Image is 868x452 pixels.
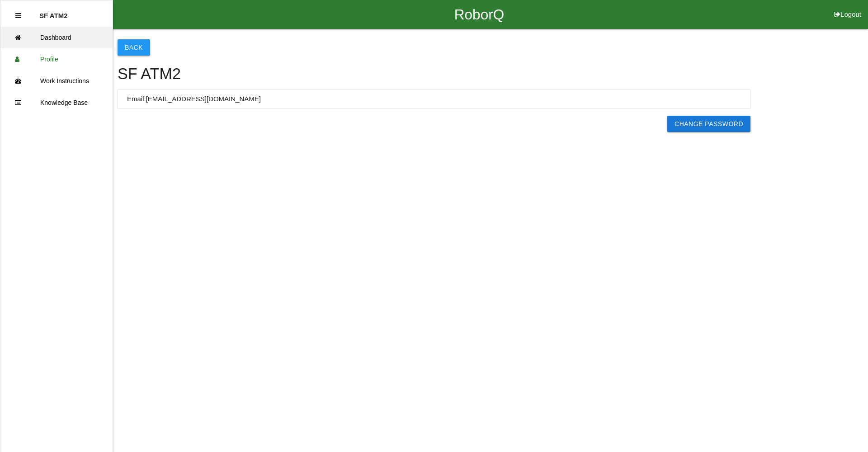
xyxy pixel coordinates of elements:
[0,92,113,113] a: Knowledge Base
[0,70,113,92] a: Work Instructions
[39,5,68,19] p: SF ATM2
[667,116,750,132] a: Change Password
[0,48,113,70] a: Profile
[118,39,150,56] button: Back
[15,5,21,27] div: Close
[118,89,750,109] li: Email: [EMAIL_ADDRESS][DOMAIN_NAME]
[0,27,113,48] a: Dashboard
[118,66,750,83] h4: SF ATM2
